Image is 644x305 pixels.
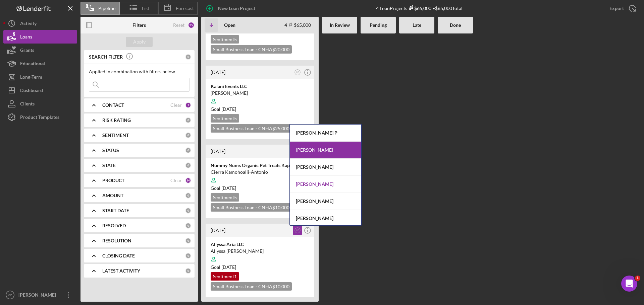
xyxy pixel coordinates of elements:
a: Dashboard [3,84,77,97]
a: [DATE]KCNummy Nums Organic Pet Treats Kapolei LLCCierra Kamohoalii-AntonioGoal [DATE]Sentiment5Sm... [205,144,315,219]
span: Goal [211,264,236,270]
div: 0 [185,162,191,168]
b: LATEST ACTIVITY [102,268,140,274]
div: [PERSON_NAME] [290,159,361,176]
div: [PERSON_NAME] [290,142,361,159]
div: Allyssa Aria LLC [211,241,309,248]
div: [PERSON_NAME] [290,210,361,227]
div: Reset [173,22,184,28]
div: New Loan Project [218,2,255,15]
div: Clear [170,178,182,183]
div: Loans [20,30,32,45]
div: [PERSON_NAME] [290,193,361,210]
button: Educational [3,57,77,70]
div: 24 [185,177,191,183]
button: New Loan Project [201,2,262,15]
div: 0 [185,223,191,229]
div: 4 Loan Projects • $65,000 Total [376,5,463,11]
b: RESOLUTION [102,238,131,243]
div: Sentiment 5 [211,35,239,44]
b: Pending [370,22,387,28]
button: Clients [3,97,77,110]
button: Product Templates [3,110,77,124]
div: 0 [185,238,191,244]
div: Applied in combination with filters below [89,69,190,74]
iframe: Intercom live chat [621,276,637,292]
div: Cierra Kamohoalii-Antonio [211,169,309,175]
div: Educational [20,57,45,72]
button: Long-Term [3,70,77,84]
b: In Review [330,22,350,28]
div: [PERSON_NAME] P [290,125,361,142]
div: Small Business Loan - CNHA $20,000 [211,45,292,54]
text: KC [296,71,299,73]
b: STATE [102,163,116,168]
button: Grants [3,44,77,57]
div: 0 [185,268,191,274]
span: Goal [211,185,236,191]
div: [PERSON_NAME] [211,90,309,96]
time: 2025-06-02 02:07 [211,227,225,233]
span: Pipeline [98,6,115,11]
div: Nummy Nums Organic Pet Treats Kapolei LLC [211,162,309,169]
div: Long-Term [20,70,42,85]
text: KC [8,293,12,297]
b: RISK RATING [102,118,131,123]
div: Allyssa [PERSON_NAME] [211,248,309,254]
button: Apply [126,37,153,47]
span: Forecast [176,6,194,11]
div: Small Business Loan - CNHA $25,000 [211,124,292,133]
div: Grants [20,44,34,59]
div: Dashboard [20,84,43,99]
div: [PERSON_NAME] [17,288,60,303]
text: KC [296,229,299,231]
b: Late [413,22,421,28]
a: [DATE]KCKalani Events LLC[PERSON_NAME]Goal [DATE]Sentiment5Small Business Loan - CNHA$25,000 [205,65,315,140]
div: 0 [185,253,191,259]
div: 4 $65,000 [284,22,311,28]
div: 0 [185,54,191,60]
b: SEARCH FILTER [89,54,123,60]
a: [DATE]KCAllyssa Aria LLCAllyssa [PERSON_NAME]Goal [DATE]Sentiment1Small Business Loan - CNHA$10,000 [205,223,315,298]
b: AMOUNT [102,193,123,198]
div: 25 [188,22,195,28]
b: Filters [132,22,146,28]
div: Sentiment 5 [211,193,239,202]
b: CONTACT [102,102,124,108]
time: 2025-07-14 23:47 [211,69,225,75]
div: Apply [133,37,146,47]
button: Activity [3,17,77,30]
b: Done [450,22,461,28]
b: CLOSING DATE [102,253,135,258]
div: [PERSON_NAME] [290,176,361,193]
time: 08/08/2025 [221,185,236,191]
button: Export [603,2,641,15]
b: STATUS [102,148,119,153]
div: Activity [20,17,37,32]
div: 0 [185,132,191,138]
button: KC[PERSON_NAME] [3,288,77,302]
b: Open [224,22,235,28]
div: Export [609,2,624,15]
div: 0 [185,117,191,123]
div: Clients [20,97,35,112]
button: KC [293,226,302,235]
button: Loans [3,30,77,44]
div: 0 [185,147,191,153]
b: RESOLVED [102,223,126,228]
button: KC [293,68,302,77]
div: Sentiment 5 [211,114,239,123]
div: Kalani Events LLC [211,83,309,90]
div: $65,000 [407,5,431,11]
b: START DATE [102,208,129,213]
div: 0 [185,208,191,214]
time: 08/26/2025 [221,106,236,112]
div: 1 [185,102,191,108]
span: 1 [635,276,640,281]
